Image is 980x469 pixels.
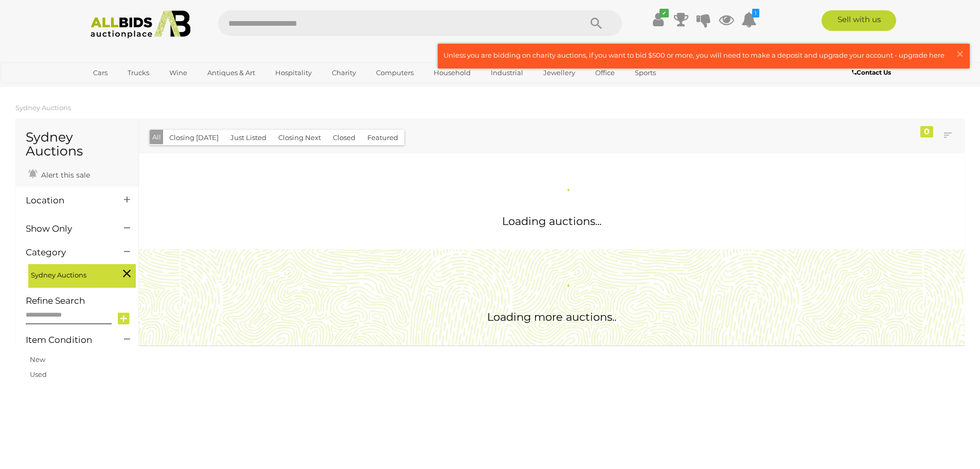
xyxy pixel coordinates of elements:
button: Just Listed [224,130,273,146]
a: Computers [369,64,420,81]
button: Featured [361,130,404,146]
a: Office [589,64,621,81]
a: Sell with us [822,10,896,31]
a: Used [30,370,47,378]
button: Search [571,10,622,36]
i: 1 [752,9,759,18]
span: Loading more auctions.. [487,310,616,323]
b: Contact Us [852,68,891,76]
h4: Location [26,196,109,205]
img: Allbids.com.au [85,10,197,39]
span: Alert this sale [39,170,90,180]
h4: Item Condition [26,335,109,345]
a: Contact Us [852,67,894,78]
a: Cars [86,64,114,81]
a: 1 [741,10,757,29]
span: × [955,44,965,64]
span: Sydney Auctions [31,267,108,281]
i: ✔ [660,9,669,18]
a: Wine [163,64,194,81]
button: All [150,130,164,145]
h4: Show Only [26,224,109,234]
a: Household [427,64,477,81]
button: Closing [DATE] [163,130,225,146]
a: ✔ [651,10,666,29]
a: [GEOGRAPHIC_DATA] [86,81,173,98]
a: Jewellery [537,64,582,81]
a: New [30,355,45,363]
h4: Refine Search [26,296,136,306]
button: Closing Next [272,130,327,146]
a: Alert this sale [26,166,93,182]
a: Antiques & Art [201,64,262,81]
a: Sydney Auctions [15,103,71,112]
span: Loading auctions... [502,215,601,228]
div: 0 [920,126,933,137]
a: Sports [628,64,663,81]
button: Closed [327,130,362,146]
h4: Category [26,248,109,257]
a: Charity [325,64,363,81]
a: Industrial [484,64,530,81]
a: Trucks [121,64,156,81]
a: Hospitality [269,64,318,81]
h1: Sydney Auctions [26,130,128,159]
